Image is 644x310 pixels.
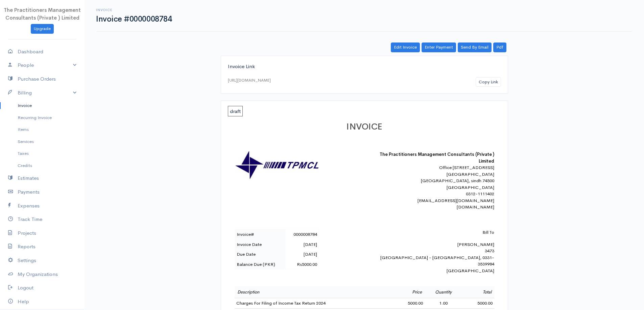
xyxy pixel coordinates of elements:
[4,7,81,21] span: The Practitioners Management Consultants (Private ) Limited
[476,77,501,87] button: Copy Link
[228,63,501,71] div: Invoice Link
[462,286,494,298] td: Total
[228,106,243,116] span: draft
[235,122,494,132] h1: INVOICE
[462,298,494,309] td: 5000.00
[235,298,393,309] td: Charges For Filing of Income Tax Return 2024
[393,286,425,298] td: Price
[286,249,319,259] td: [DATE]
[286,239,319,250] td: [DATE]
[376,164,494,210] div: Office [STREET_ADDRESS] [GEOGRAPHIC_DATA] [GEOGRAPHIC_DATA], sindh 74500 [GEOGRAPHIC_DATA] 0312-1...
[235,151,319,180] img: logo-30862.jpg
[235,249,286,259] td: Due Date
[393,298,425,309] td: 5000.00
[380,151,494,164] b: The Practitioners Management Consultants (Private ) Limited
[228,77,271,83] div: [URL][DOMAIN_NAME]
[493,43,506,52] a: Pdf
[96,8,172,12] h6: Invoice
[458,43,492,52] a: Send By Email
[376,229,494,236] p: Bill To
[376,229,494,274] div: [PERSON_NAME] 3473 [GEOGRAPHIC_DATA] - [GEOGRAPHIC_DATA], 0331-3539984 [GEOGRAPHIC_DATA]
[235,286,393,298] td: Description
[391,43,420,52] a: Edit Invoice
[286,229,319,239] td: 0000008784
[235,259,286,270] td: Balance Due (PKR)
[286,259,319,270] td: Rs5000.00
[235,229,286,239] td: Invoice#
[31,24,54,34] a: Upgrade
[422,43,456,52] a: Enter Payment
[96,15,172,23] h1: Invoice #0000008784
[425,286,462,298] td: Quantity
[425,298,462,309] td: 1.00
[235,239,286,250] td: Invoice Date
